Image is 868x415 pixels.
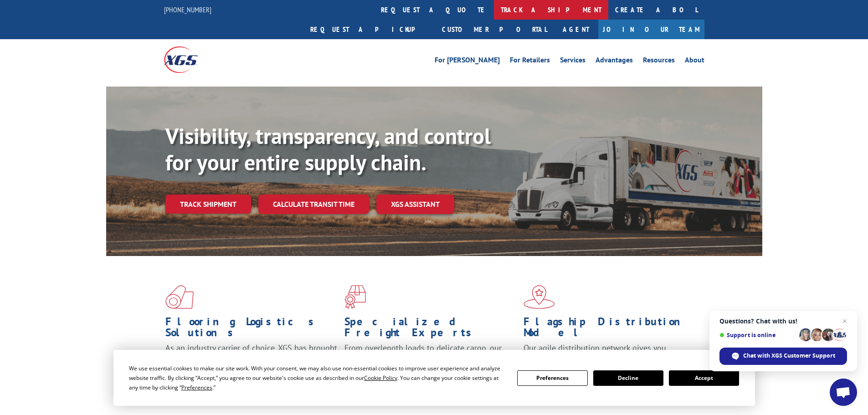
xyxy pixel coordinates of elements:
img: xgs-icon-flagship-distribution-model-red [524,285,555,309]
b: Visibility, transparency, and control for your entire supply chain. [165,122,491,176]
span: Chat with XGS Customer Support [743,352,835,360]
div: Cookie Consent Prompt [113,350,755,406]
a: Calculate transit time [258,195,369,214]
a: Services [560,56,586,67]
span: Questions? Chat with us! [719,318,847,325]
div: Chat with XGS Customer Support [719,348,847,365]
a: Agent [554,20,598,39]
a: [PHONE_NUMBER] [164,5,211,14]
span: Cookie Policy [364,374,397,382]
img: xgs-icon-focused-on-flooring-red [344,285,366,309]
h1: Specialized Freight Experts [344,316,517,343]
p: From overlength loads to delicate cargo, our experienced staff knows the best way to move your fr... [344,343,517,383]
a: Request a pickup [303,20,435,39]
h1: Flagship Distribution Model [524,316,696,343]
div: We use essential cookies to make our site work. With your consent, we may also use non-essential ... [129,364,506,392]
button: Preferences [517,370,587,386]
span: Our agile distribution network gives you nationwide inventory management on demand. [524,343,691,364]
span: Close chat [839,316,850,327]
h1: Flooring Logistics Solutions [165,316,338,343]
a: Track shipment [165,195,251,214]
a: For [PERSON_NAME] [435,56,500,67]
span: Preferences [181,384,212,391]
a: XGS ASSISTANT [376,195,454,214]
span: As an industry carrier of choice, XGS has brought innovation and dedication to flooring logistics... [165,343,337,375]
span: Support is online [719,332,796,338]
button: Accept [669,370,739,386]
a: For Retailers [510,56,550,67]
a: Advantages [596,56,633,67]
div: Open chat [830,379,857,406]
button: Decline [593,370,663,386]
img: xgs-icon-total-supply-chain-intelligence-red [165,285,194,309]
a: Customer Portal [435,20,554,39]
a: About [685,56,704,67]
a: Resources [643,56,675,67]
a: Join Our Team [598,20,704,39]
